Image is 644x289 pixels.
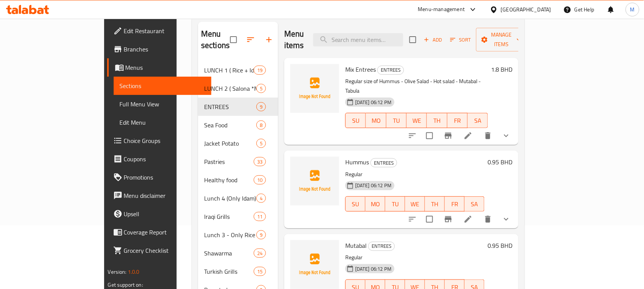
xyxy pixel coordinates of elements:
span: Edit Menu [120,118,206,127]
div: items [256,84,266,93]
p: Regular size of Hummus - Olive Salad - Hot salad - Mutabal - Tabula [345,77,488,96]
span: LUNCH 1 ( Rice + Idam) [204,66,254,75]
div: Pastries33 [198,153,278,171]
h6: 0.95 BHD [488,157,512,167]
span: Full Menu View [120,100,206,109]
div: LUNCH 1 ( Rice + Idam)19 [198,61,278,79]
div: items [254,66,266,75]
span: TU [388,199,402,210]
span: Mutabal [345,240,367,251]
h2: Menu sections [201,28,230,51]
span: Branches [124,45,206,54]
a: Edit menu item [464,131,473,140]
span: Sort sections [241,31,260,49]
div: items [254,175,266,185]
button: sort-choices [403,210,422,228]
svg: Show Choices [502,131,511,140]
span: [DATE] 06:12 PM [352,265,394,273]
span: Select to update [422,211,438,227]
button: SU [345,196,365,212]
a: Edit Menu [114,113,212,132]
button: MO [366,113,386,128]
button: sort-choices [403,127,422,145]
div: [GEOGRAPHIC_DATA] [501,5,551,14]
span: Sections [120,81,206,90]
button: show more [497,127,515,145]
div: items [254,212,266,221]
div: ENTREES9 [198,98,278,116]
button: Manage items [476,28,527,51]
div: Shawarma24 [198,244,278,262]
span: 9 [257,103,266,111]
div: Sea Food [204,120,256,130]
button: TU [386,113,407,128]
button: TU [385,196,405,212]
div: items [256,230,266,239]
button: Add section [260,31,278,49]
button: WE [407,113,427,128]
span: FR [448,199,462,210]
span: Select to update [422,128,438,144]
button: Sort [448,34,473,46]
span: Version: [108,267,127,277]
span: Coupons [124,154,206,164]
span: ENTREES [204,102,256,111]
span: SU [349,115,363,126]
span: Edit Restaurant [124,26,206,35]
span: Select section [405,32,421,48]
span: TU [390,115,404,126]
span: MO [369,115,383,126]
div: items [254,157,266,166]
span: 10 [254,177,266,184]
div: Lunch 3 - Only Rice9 [198,226,278,244]
span: 8 [257,122,266,129]
div: Lunch 4 (Only Idam)4 [198,189,278,207]
div: Jacket Potato [204,139,256,148]
span: Lunch 3 - Only Rice [204,230,256,239]
span: Select all sections [225,32,241,48]
button: SA [468,113,488,128]
button: Branch-specific-item [439,210,457,228]
a: Branches [107,40,212,58]
div: Menu-management [418,5,465,14]
a: Menu disclaimer [107,186,212,205]
p: Regular [345,170,485,179]
span: Pastries [204,157,254,166]
div: Healthy food10 [198,171,278,189]
span: Mix Entrees [345,64,376,75]
span: Iraqi Grills [204,212,254,221]
a: Sections [114,77,212,95]
span: [DATE] 06:12 PM [352,182,394,189]
div: Jacket Potato5 [198,134,278,153]
span: WE [410,115,424,126]
div: items [256,102,266,111]
div: Turkish Grills15 [198,262,278,281]
a: Choice Groups [107,132,212,150]
span: Sort [450,35,471,44]
button: Add [421,34,445,46]
div: Healthy food [204,175,254,185]
div: items [254,249,266,258]
button: Branch-specific-item [439,127,457,145]
div: items [256,120,266,130]
span: Coverage Report [124,228,206,237]
a: Coverage Report [107,223,212,241]
h6: 1.8 BHD [491,64,512,75]
span: Menu disclaimer [124,191,206,200]
span: TH [428,199,442,210]
button: TH [427,113,447,128]
button: SU [345,113,366,128]
span: Turkish Grills [204,267,254,276]
div: Iraqi Grills11 [198,207,278,226]
a: Grocery Checklist [107,241,212,260]
span: 11 [254,213,266,220]
span: ENTREES [371,159,397,167]
span: 1.0.0 [128,267,140,277]
span: ENTREES [369,242,394,250]
div: ENTREES [370,158,397,167]
a: Upsell [107,205,212,223]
